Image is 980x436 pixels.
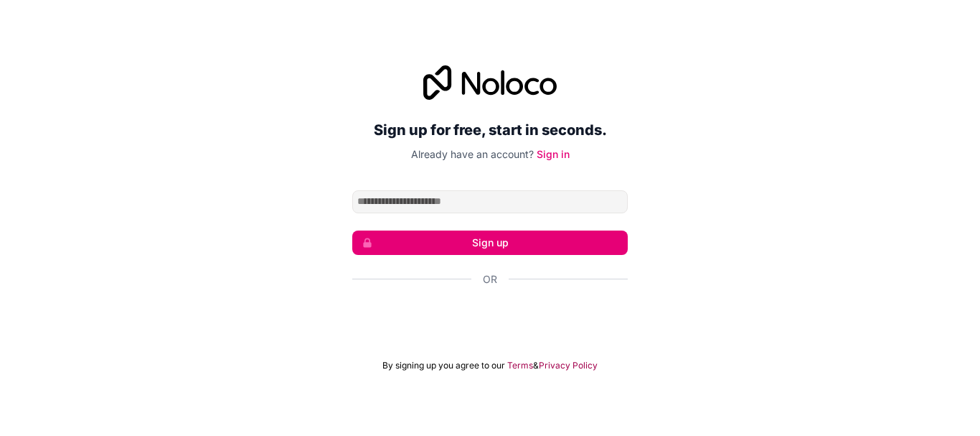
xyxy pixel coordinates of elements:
iframe: Sign in with Google Button [345,302,635,334]
span: Already have an account? [411,148,534,160]
a: Sign in [537,148,570,160]
span: Or [483,272,497,287]
button: Sign up [352,231,628,255]
h2: Sign up for free, start in seconds. [352,117,628,143]
input: Email address [352,190,628,213]
a: Terms [507,360,533,371]
a: Privacy Policy [539,360,598,371]
span: By signing up you agree to our [382,360,505,371]
span: & [533,360,539,371]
